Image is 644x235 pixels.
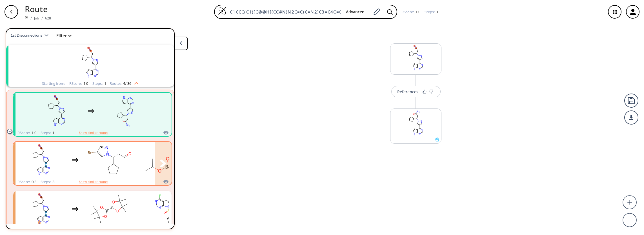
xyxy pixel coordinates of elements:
[52,130,54,135] span: 1
[141,143,191,178] svg: CC(C)OB1OC(C)(C)C(C)(C)O1
[226,9,341,15] input: Enter SMILES
[141,192,191,227] svg: O=S(=O)(c1ccccc1)n1ccc2c(Cl)ncnc21
[397,90,418,94] div: References
[391,86,441,97] button: References
[31,130,36,135] span: 1.0
[100,94,151,129] svg: NC(=O)C[C@H](C1CCCC1)n1cc(-c2ncnc3[nH]ccc23)cn1
[31,94,82,129] svg: N#CC[C@H](C1CCCC1)n1cc(-c2ncnc3[nH]ccc23)cn1
[79,179,108,184] button: Show similar routes
[17,45,163,80] svg: N#CC[C@H](C1CCCC1)n1cc(-c2ncnc3[nH]ccc23)cn1
[41,15,43,21] li: /
[103,81,106,86] span: 1
[84,192,135,227] svg: CC1(C)OB(B2OC(C)(C)C(C)(C)O2)OC1(C)C
[41,131,54,135] div: Steps :
[84,143,135,178] svg: O=CC[C@H](C1CCCC1)n1cc(Br)cn1
[390,109,441,138] svg: NC(=O)C[C@H](C1CCCC1)n1cc(-c2ncnc3[nH]ccc23)cn1
[390,44,441,72] svg: N#CC[C@H](C1CCCC1)n1cc(-c2ncnc3[nH]ccc23)cn1
[30,15,32,21] li: /
[52,179,54,184] span: 3
[15,192,66,227] svg: N#CC[C@H](C1CCCC1)n1cc(-c2ncnc3[nH]ccc23)cn1
[45,16,51,21] a: 628
[123,82,131,85] span: 4 / 36
[218,7,226,15] img: Logo Spaya
[415,9,420,14] span: 1.0
[79,130,108,135] button: Show similar routes
[436,9,438,14] span: 1
[17,131,36,135] div: RScore :
[83,81,88,86] span: 1.0
[11,29,53,42] button: 1st Disconnections
[11,33,45,37] span: 1st Disconnections
[15,143,66,178] svg: N#CC[C@H](C1CCCC1)n1cc(-c2ncnc3[nH]ccc23)cn1
[401,10,420,14] div: RScore :
[31,179,36,184] span: 0.3
[34,16,39,21] a: Job
[41,180,54,184] div: Steps :
[92,82,106,85] div: Steps :
[25,16,28,19] img: Spaya logo
[25,3,51,15] p: Route
[131,80,139,85] img: Up
[110,82,139,85] div: Routes:
[53,34,71,38] button: Filter
[69,82,88,85] div: RScore :
[42,82,65,85] div: Starting from:
[341,7,369,17] button: Advanced
[425,10,438,14] div: Steps :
